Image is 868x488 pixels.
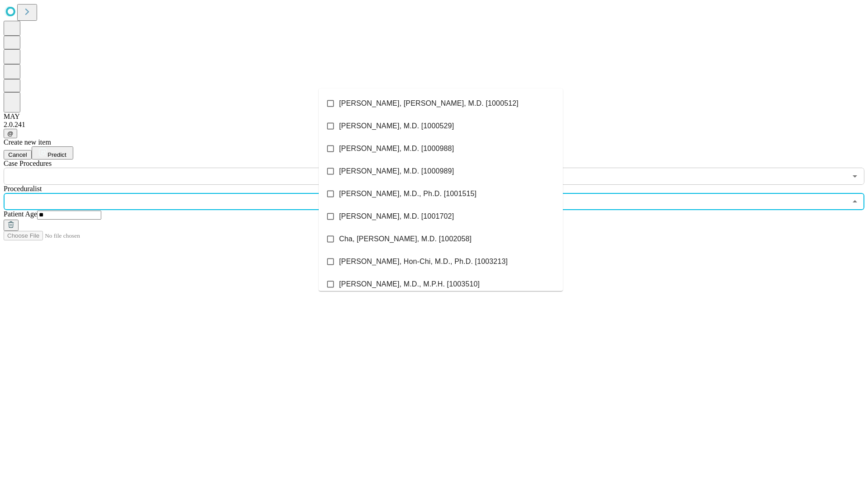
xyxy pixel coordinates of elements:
[47,151,66,158] span: Predict
[4,160,52,167] span: Scheduled Procedure
[849,195,861,208] button: Close
[339,143,454,154] span: [PERSON_NAME], M.D. [1000988]
[4,150,32,160] button: Cancel
[339,188,476,199] span: [PERSON_NAME], M.D., Ph.D. [1001515]
[339,279,480,290] span: [PERSON_NAME], M.D., M.P.H. [1003510]
[4,185,42,192] span: Proceduralist
[849,170,861,183] button: Open
[339,234,472,244] span: Cha, [PERSON_NAME], M.D. [1002058]
[339,98,519,109] span: [PERSON_NAME], [PERSON_NAME], M.D. [1000512]
[4,210,37,218] span: Patient Age
[339,256,508,267] span: [PERSON_NAME], Hon-Chi, M.D., Ph.D. [1003213]
[7,130,14,137] span: @
[339,166,454,177] span: [PERSON_NAME], M.D. [1000989]
[8,151,27,158] span: Cancel
[339,211,454,222] span: [PERSON_NAME], M.D. [1001702]
[32,146,73,160] button: Predict
[4,129,17,138] button: @
[4,138,51,146] span: Create new item
[4,113,864,121] div: MAY
[339,121,454,131] span: [PERSON_NAME], M.D. [1000529]
[4,121,864,129] div: 2.0.241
